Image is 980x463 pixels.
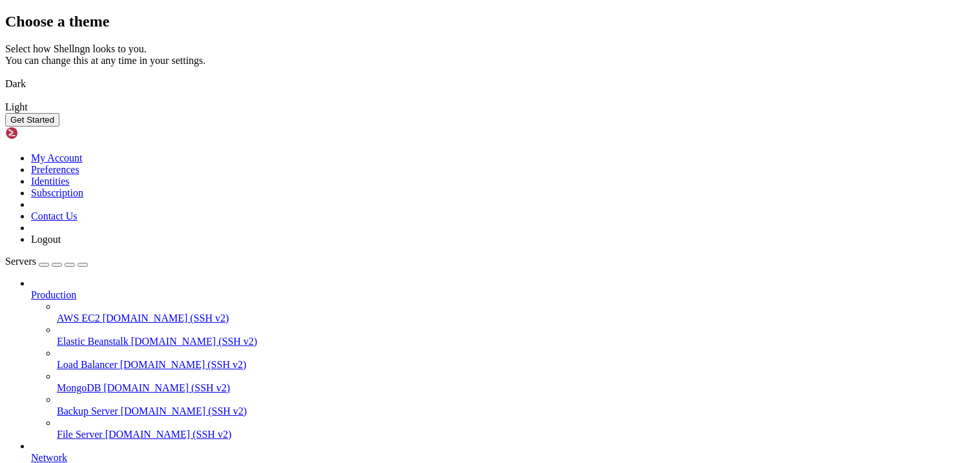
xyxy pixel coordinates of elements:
button: Get Started [5,113,59,127]
a: Preferences [31,164,79,175]
span: AWS EC2 [57,313,100,324]
span: Backup Server [57,406,118,417]
a: Production [31,289,975,301]
li: MongoDB [DOMAIN_NAME] (SSH v2) [57,371,975,394]
a: Backup Server [DOMAIN_NAME] (SSH v2) [57,406,975,417]
a: My Account [31,152,83,163]
a: Subscription [31,187,83,198]
a: Logout [31,234,61,245]
h2: Choose a theme [5,13,975,30]
li: Production [31,278,975,440]
span: [DOMAIN_NAME] (SSH v2) [103,313,229,324]
li: Elastic Beanstalk [DOMAIN_NAME] (SSH v2) [57,324,975,347]
span: [DOMAIN_NAME] (SSH v2) [121,406,247,417]
a: Servers [5,256,88,267]
li: Load Balancer [DOMAIN_NAME] (SSH v2) [57,347,975,371]
span: Production [31,289,76,300]
div: Dark [5,78,975,90]
li: AWS EC2 [DOMAIN_NAME] (SSH v2) [57,301,975,324]
li: File Server [DOMAIN_NAME] (SSH v2) [57,417,975,440]
a: Contact Us [31,211,78,221]
li: Backup Server [DOMAIN_NAME] (SSH v2) [57,394,975,417]
a: MongoDB [DOMAIN_NAME] (SSH v2) [57,382,975,394]
a: Elastic Beanstalk [DOMAIN_NAME] (SSH v2) [57,336,975,347]
span: Elastic Beanstalk [57,336,129,347]
img: Shellngn [5,127,79,139]
span: [DOMAIN_NAME] (SSH v2) [131,336,258,347]
span: File Server [57,429,103,440]
span: MongoDB [57,382,101,393]
div: Light [5,101,975,113]
a: Identities [31,176,70,187]
a: File Server [DOMAIN_NAME] (SSH v2) [57,429,975,440]
a: Load Balancer [DOMAIN_NAME] (SSH v2) [57,359,975,371]
span: Network [31,452,67,463]
span: Load Balancer [57,359,118,370]
span: [DOMAIN_NAME] (SSH v2) [105,429,232,440]
span: [DOMAIN_NAME] (SSH v2) [120,359,247,370]
a: AWS EC2 [DOMAIN_NAME] (SSH v2) [57,313,975,324]
span: [DOMAIN_NAME] (SSH v2) [103,382,230,393]
div: Select how Shellngn looks to you. You can change this at any time in your settings. [5,43,975,67]
span: Servers [5,256,36,267]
